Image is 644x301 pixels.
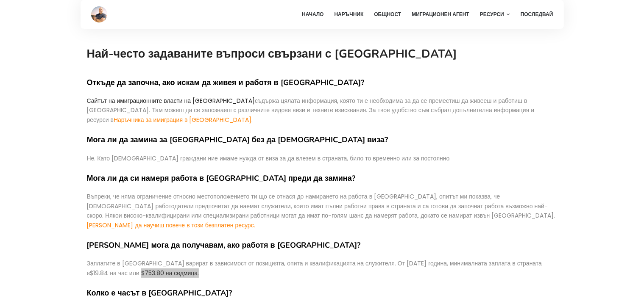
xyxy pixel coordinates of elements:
[87,259,558,278] p: Заплатите в [GEOGRAPHIC_DATA] варират в зависимост от позицията, опита и квалификацията на служит...
[91,6,107,22] img: Емигрирай в Австралия
[87,154,558,163] p: Не. Като [DEMOGRAPHIC_DATA] граждани ние имаме нужда от виза за да влезем в страната, било то вре...
[114,116,252,124] a: Наръчника за имиграция в [GEOGRAPHIC_DATA]
[87,46,558,63] h1: Най-често задаваните въпроси свързани с [GEOGRAPHIC_DATA]
[87,96,558,124] p: съдържа цялата информация, която ти е необходима за да се преместиш да живееш и работиш в [GEOGRA...
[87,78,558,88] h4: Откъде да започна, ако искам да живея и работя в [GEOGRAPHIC_DATA]?
[90,269,199,277] span: $19.84 на час или $753.80 на седмица.
[87,97,255,105] a: Сайтът на имиграционните власти на [GEOGRAPHIC_DATA]
[87,288,558,298] h4: Колко е часът в [GEOGRAPHIC_DATA]?
[87,192,558,230] p: Въпреки, че няма ограничение относно местоположението ти що се отнася до намирането на работа в [...
[87,240,558,250] h4: [PERSON_NAME] мога да получавам, ако работя в [GEOGRAPHIC_DATA]?
[87,174,558,183] h4: Мога ли да си намеря работа в [GEOGRAPHIC_DATA] преди да замина?
[87,135,558,145] h4: Мога ли да замина за [GEOGRAPHIC_DATA] без да [DEMOGRAPHIC_DATA] виза?
[87,221,255,229] a: [PERSON_NAME] да научиш повече в този безплатен ресурс.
